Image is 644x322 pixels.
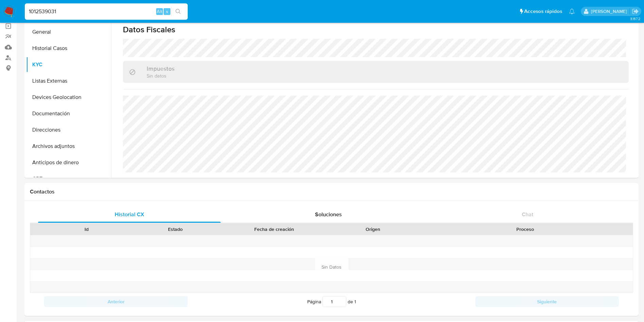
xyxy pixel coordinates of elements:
[422,226,628,233] div: Proceso
[171,7,185,16] button: search-icon
[47,226,126,233] div: Id
[632,8,639,15] a: Salir
[475,296,619,307] button: Siguiente
[26,105,111,122] button: Documentación
[630,16,641,21] span: 3.157.2
[123,61,629,83] div: ImpuestosSin datos
[166,8,168,15] span: s
[333,226,413,233] div: Origen
[25,7,188,16] input: Buscar usuario o caso...
[307,296,356,307] span: Página de
[26,40,111,56] button: Historial Casos
[522,210,533,218] span: Chat
[26,171,111,187] button: CBT
[354,298,356,305] span: 1
[26,122,111,138] button: Direcciones
[115,210,144,218] span: Historial CX
[26,154,111,171] button: Anticipos de dinero
[26,73,111,89] button: Listas Externas
[44,296,188,307] button: Anterior
[591,8,629,15] p: ivonne.perezonofre@mercadolibre.com.mx
[136,226,215,233] div: Estado
[26,24,111,40] button: General
[26,89,111,105] button: Devices Geolocation
[147,72,174,79] p: Sin datos
[524,8,562,15] span: Accesos rápidos
[123,24,629,35] h1: Datos Fiscales
[147,65,174,72] h3: Impuestos
[315,210,342,218] span: Soluciones
[30,188,633,195] h1: Contactos
[26,138,111,154] button: Archivos adjuntos
[26,56,111,73] button: KYC
[157,8,162,15] span: Alt
[225,226,324,233] div: Fecha de creación
[569,9,575,14] a: Notificaciones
